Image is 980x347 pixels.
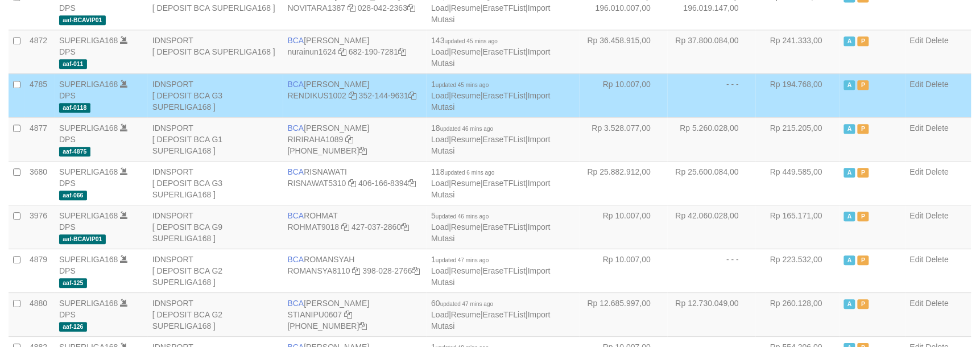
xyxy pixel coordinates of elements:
[288,179,346,188] a: RISNAWAT5310
[283,30,427,73] td: [PERSON_NAME] 682-190-7281
[858,124,869,134] span: Paused
[359,146,367,155] a: Copy 4062281611 to clipboard
[431,211,550,243] span: | | |
[431,310,449,319] a: Load
[451,91,481,100] a: Resume
[401,222,409,232] a: Copy 4270372860 to clipboard
[431,167,550,199] span: | | |
[148,117,283,161] td: IDNSPORT [ DEPOSIT BCA G1 SUPERLIGA168 ]
[25,249,55,292] td: 4879
[288,299,304,308] span: BCA
[451,47,481,56] a: Resume
[910,255,924,264] a: Edit
[59,211,118,220] a: SUPERLIGA168
[349,91,357,100] a: Copy RENDIKUS1002 to clipboard
[431,3,550,24] a: Import Mutasi
[451,3,481,13] a: Resume
[756,205,840,249] td: Rp 165.171,00
[346,135,354,144] a: Copy RIRIRAHA1089 to clipboard
[858,80,869,90] span: Paused
[288,47,337,56] a: nurainun1624
[858,168,869,177] span: Paused
[580,292,668,336] td: Rp 12.685.997,00
[407,3,415,13] a: Copy 0280422363 to clipboard
[148,292,283,336] td: IDNSPORT [ DEPOSIT BCA G2 SUPERLIGA168 ]
[55,205,148,249] td: DPS
[483,47,526,56] a: EraseTFList
[926,255,949,264] a: Delete
[348,179,356,188] a: Copy RISNAWAT5310 to clipboard
[756,161,840,205] td: Rp 449.585,00
[25,73,55,117] td: 4785
[55,161,148,205] td: DPS
[756,292,840,336] td: Rp 260.128,00
[359,321,367,331] a: Copy 4062280194 to clipboard
[288,135,344,144] a: RIRIRAHA1089
[580,117,668,161] td: Rp 3.528.077,00
[436,82,489,88] span: updated 45 mins ago
[344,310,352,319] a: Copy STIANIPU0607 to clipboard
[844,212,855,221] span: Active
[756,249,840,292] td: Rp 223.532,00
[288,91,347,100] a: RENDIKUS1002
[431,47,449,56] a: Load
[668,205,756,249] td: Rp 42.060.028,00
[431,179,449,188] a: Load
[283,205,427,249] td: ROHMAT 427-037-2860
[288,255,304,264] span: BCA
[148,161,283,205] td: IDNSPORT [ DEPOSIT BCA G3 SUPERLIGA168 ]
[412,266,420,275] a: Copy 3980282766 to clipboard
[55,73,148,117] td: DPS
[756,30,840,73] td: Rp 241.333,00
[668,117,756,161] td: Rp 5.260.028,00
[858,299,869,309] span: Paused
[926,123,949,133] a: Delete
[25,205,55,249] td: 3976
[926,36,949,45] a: Delete
[668,30,756,73] td: Rp 37.800.084,00
[431,80,489,89] span: 1
[926,80,949,89] a: Delete
[668,73,756,117] td: - - -
[844,124,855,134] span: Active
[580,73,668,117] td: Rp 10.007,00
[25,30,55,73] td: 4872
[283,117,427,161] td: [PERSON_NAME] [PHONE_NUMBER]
[668,161,756,205] td: Rp 25.600.084,00
[338,47,346,56] a: Copy nurainun1624 to clipboard
[25,292,55,336] td: 4880
[55,117,148,161] td: DPS
[483,135,526,144] a: EraseTFList
[440,301,493,307] span: updated 47 mins ago
[59,234,106,244] span: aaf-BCAVIP01
[288,266,350,275] a: ROMANSYA8110
[59,147,90,156] span: aaf-4875
[288,80,304,89] span: BCA
[59,322,87,332] span: aaf-126
[431,255,550,287] span: | | |
[436,213,489,220] span: updated 46 mins ago
[341,222,349,232] a: Copy ROHMAT9018 to clipboard
[283,292,427,336] td: [PERSON_NAME] [PHONE_NUMBER]
[580,161,668,205] td: Rp 25.882.912,00
[431,266,449,275] a: Load
[55,30,148,73] td: DPS
[858,255,869,265] span: Paused
[288,167,304,176] span: BCA
[844,299,855,309] span: Active
[59,167,118,176] a: SUPERLIGA168
[445,38,498,44] span: updated 45 mins ago
[431,47,550,68] a: Import Mutasi
[668,249,756,292] td: - - -
[844,168,855,177] span: Active
[431,80,550,111] span: | | |
[431,222,449,232] a: Load
[408,91,416,100] a: Copy 3521449631 to clipboard
[844,80,855,90] span: Active
[283,161,427,205] td: RISNAWATI 406-166-8394
[445,170,495,176] span: updated 6 mins ago
[436,257,489,263] span: updated 47 mins ago
[431,3,449,13] a: Load
[59,103,90,113] span: aaf-0118
[25,117,55,161] td: 4877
